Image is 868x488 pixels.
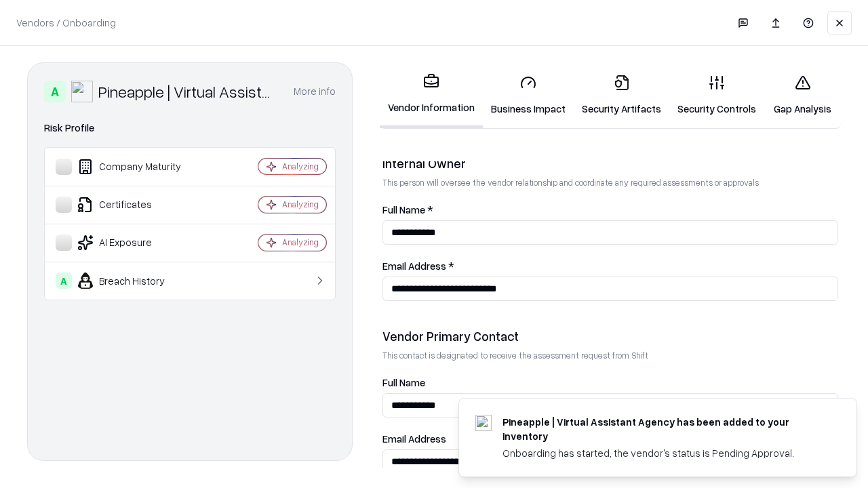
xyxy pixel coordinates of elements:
label: Full Name * [382,205,838,215]
p: Vendors / Onboarding [16,16,116,30]
img: Pineapple | Virtual Assistant Agency [71,81,93,102]
div: AI Exposure [56,235,218,251]
label: Email Address * [382,261,838,271]
p: This contact is designated to receive the assessment request from Shift [382,350,838,361]
div: Vendor Primary Contact [382,328,838,344]
a: Gap Analysis [764,64,841,127]
div: Internal Owner [382,155,838,171]
div: Company Maturity [56,159,218,175]
div: Breach History [56,272,218,289]
a: Security Artifacts [574,64,669,127]
div: Analyzing [282,237,319,248]
div: Onboarding has started, the vendor's status is Pending Approval. [502,446,824,460]
a: Business Impact [483,64,574,127]
a: Vendor Information [380,62,483,128]
img: trypineapple.com [475,415,492,431]
div: Pineapple | Virtual Assistant Agency [98,81,277,102]
div: Analyzing [282,161,319,172]
label: Full Name [382,378,838,388]
label: Email Address [382,434,838,444]
p: This person will oversee the vendor relationship and coordinate any required assessments or appro... [382,177,838,188]
a: Security Controls [669,64,764,127]
div: Pineapple | Virtual Assistant Agency has been added to your inventory [502,415,824,443]
div: Risk Profile [44,120,336,136]
div: A [56,272,72,289]
div: A [44,81,66,102]
div: Certificates [56,197,218,213]
button: More info [294,79,336,104]
div: Analyzing [282,199,319,210]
